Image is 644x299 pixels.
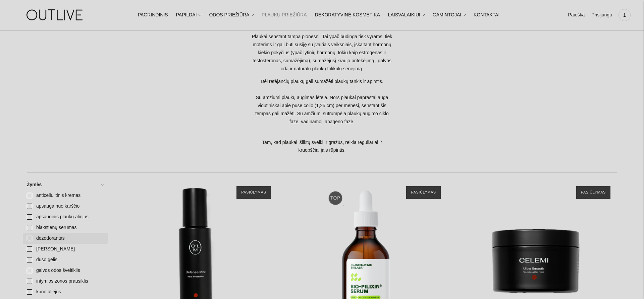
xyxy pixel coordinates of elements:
[474,8,499,22] a: KONTAKTAI
[388,8,425,22] a: LAISVALAIKIUI
[23,222,108,233] a: blakstienų serumas
[209,8,254,22] a: ODOS PRIEŽIŪRA
[619,8,631,22] a: 1
[23,212,108,222] a: apsauginis plaukų aliejus
[568,8,585,22] a: Paieška
[262,8,307,22] a: PLAUKŲ PRIEŽIŪRA
[176,8,201,22] a: PAPILDAI
[23,190,108,201] a: anticeliulitinis kremas
[23,233,108,244] a: dezodorantas
[23,265,108,276] a: galvos odos šveitiklis
[23,179,108,190] a: Žymės
[138,8,168,22] a: PAGRINDINIS
[23,201,108,212] a: apsauga nuo karščio
[433,8,466,22] a: GAMINTOJAI
[620,10,629,20] span: 1
[23,254,108,265] a: dušo gelis
[13,3,97,26] img: OUTLIVE
[23,244,108,254] a: [PERSON_NAME]
[315,8,380,22] a: DEKORATYVINĖ KOSMETIKA
[23,276,108,287] a: intymios zonos prausiklis
[591,8,612,22] a: Prisijungti
[23,287,108,297] a: kūno aliejus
